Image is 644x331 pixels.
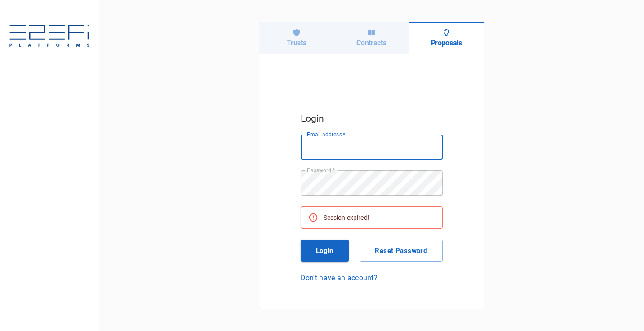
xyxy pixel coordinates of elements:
h6: Trusts [287,39,306,47]
h6: Contracts [356,39,386,47]
a: Don't have an account? [301,273,443,283]
h5: Login [301,111,443,126]
div: Session expired! [324,209,369,226]
label: Email address [307,131,346,138]
label: Password [307,166,335,174]
h6: Proposals [431,39,462,47]
button: Login [301,240,349,262]
button: Reset Password [360,240,442,262]
img: E2EFiPLATFORMS-7f06cbf9.svg [9,25,90,48]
